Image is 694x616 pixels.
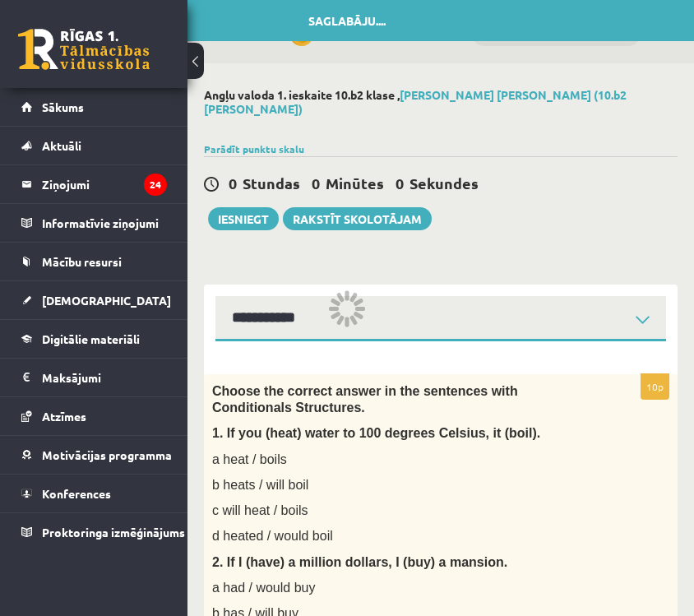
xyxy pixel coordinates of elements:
span: 0 [312,174,320,192]
a: Sākums [21,88,167,126]
span: Stundas [243,174,300,192]
a: Maksājumi [21,359,167,396]
span: 0 [396,174,404,192]
i: 24 [144,174,167,196]
a: Atzīmes [21,397,167,435]
legend: Ziņojumi [42,165,167,203]
span: Minūtes [326,174,384,192]
span: a had / would buy [212,581,315,595]
span: Atzīmes [42,409,86,424]
span: 1. If you (heat) water to 100 degrees Celsius, it (boil). [212,426,540,440]
a: Ziņojumi24 [21,165,167,203]
p: 10p [641,373,669,400]
span: Sekundes [409,174,479,192]
a: Informatīvie ziņojumi [21,204,167,242]
h2: Angļu valoda 1. ieskaite 10.b2 klase , [204,88,678,116]
span: c will heat / boils [212,503,308,517]
a: Aktuāli [21,127,167,164]
span: Choose the correct answer in the sentences with Conditionals Structures. [212,384,518,415]
span: 0 [229,174,237,192]
a: Motivācijas programma [21,436,167,474]
span: Digitālie materiāli [42,331,140,346]
span: Mācību resursi [42,254,122,269]
a: Digitālie materiāli [21,320,167,358]
span: 2. If I (have) a million dollars, I (buy) a mansion. [212,555,507,569]
span: Motivācijas programma [42,447,172,462]
a: [DEMOGRAPHIC_DATA] [21,281,167,319]
span: b heats / will boil [212,478,308,492]
a: [PERSON_NAME] [PERSON_NAME] (10.b2 [PERSON_NAME]) [204,87,627,116]
span: d heated / would boil [212,529,333,543]
span: Aktuāli [42,138,81,153]
span: [DEMOGRAPHIC_DATA] [42,293,171,308]
a: Rakstīt skolotājam [283,207,432,230]
a: Parādīt punktu skalu [204,142,304,155]
span: a heat / boils [212,452,287,466]
a: Mācību resursi [21,243,167,280]
span: Konferences [42,486,111,501]
span: Sākums [42,100,84,114]
legend: Maksājumi [42,359,167,396]
a: Proktoringa izmēģinājums [21,513,167,551]
button: Iesniegt [208,207,279,230]
a: Konferences [21,475,167,512]
span: Proktoringa izmēģinājums [42,525,185,540]
legend: Informatīvie ziņojumi [42,204,167,242]
a: Rīgas 1. Tālmācības vidusskola [18,29,150,70]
